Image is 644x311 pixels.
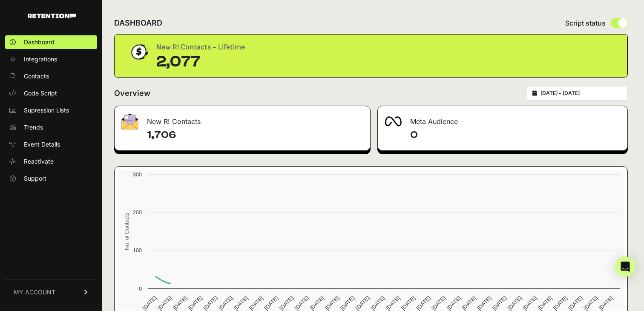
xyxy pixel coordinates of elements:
[5,138,97,151] a: Event Details
[121,113,138,130] img: fa-envelope-19ae18322b30453b285274b1b8af3d052b27d846a4fbe8435d1a52b978f639a2.png
[14,288,55,297] span: MY ACCOUNT
[24,55,57,63] span: Integrations
[133,171,142,178] text: 300
[24,38,55,46] span: Dashboard
[5,35,97,49] a: Dashboard
[147,128,363,142] h4: 1,706
[24,106,69,115] span: Supression Lists
[24,72,49,81] span: Contacts
[5,172,97,185] a: Support
[156,53,245,70] div: 2,077
[5,121,97,134] a: Trends
[24,140,60,149] span: Event Details
[28,14,76,18] img: Retention.com
[5,69,97,83] a: Contacts
[615,256,635,277] div: Open Intercom Messenger
[24,157,54,166] span: Reactivate
[114,17,162,29] h2: DASHBOARD
[410,128,621,142] h4: 0
[5,104,97,117] a: Supression Lists
[133,247,142,253] text: 100
[565,18,606,28] span: Script status
[24,174,46,183] span: Support
[5,155,97,168] a: Reactivate
[24,123,43,132] span: Trends
[114,87,150,99] h2: Overview
[124,213,130,250] text: No. of Contacts
[115,106,370,132] div: New R! Contacts
[5,279,97,305] a: MY ACCOUNT
[133,209,142,216] text: 200
[5,52,97,66] a: Integrations
[385,116,402,127] img: fa-meta-2f981b61bb99beabf952f7030308934f19ce035c18b003e963880cc3fabeebb7.png
[378,106,627,132] div: Meta Audience
[139,285,142,292] text: 0
[156,41,245,53] div: New R! Contacts - Lifetime
[5,86,97,100] a: Code Script
[128,41,149,63] img: dollar-coin-05c43ed7efb7bc0c12610022525b4bbbb207c7efeef5aecc26f025e68dcafac9.png
[24,89,57,98] span: Code Script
